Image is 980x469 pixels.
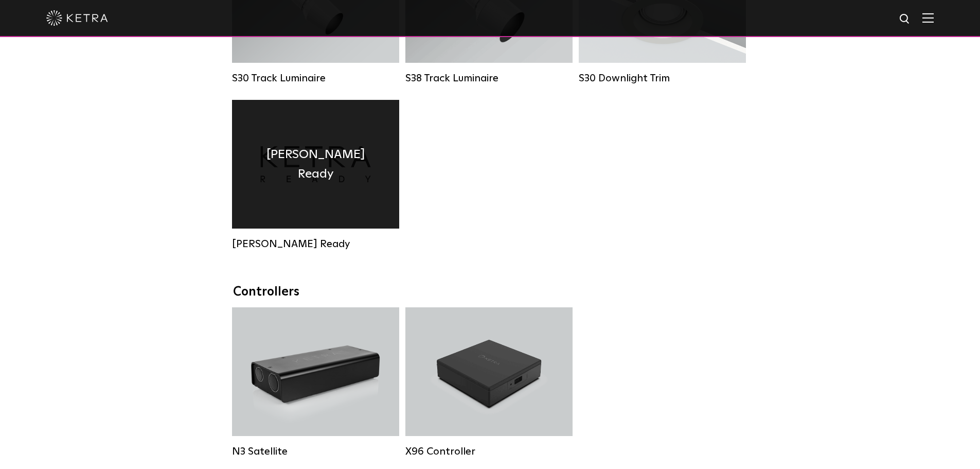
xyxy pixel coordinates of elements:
img: Hamburger%20Nav.svg [922,13,934,23]
div: S30 Track Luminaire [232,72,399,84]
h4: [PERSON_NAME] Ready [247,145,384,184]
div: S30 Downlight Trim [579,72,746,84]
a: [PERSON_NAME] Ready [PERSON_NAME] Ready [232,100,399,250]
img: search icon [899,13,912,26]
div: X96 Controller [405,445,573,458]
img: ketra-logo-2019-white [46,10,108,26]
a: X96 Controller X96 Controller [405,307,573,458]
div: S38 Track Luminaire [405,72,573,84]
a: N3 Satellite N3 Satellite [232,307,399,458]
div: N3 Satellite [232,445,399,458]
div: Controllers [233,285,747,300]
div: [PERSON_NAME] Ready [232,238,399,250]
